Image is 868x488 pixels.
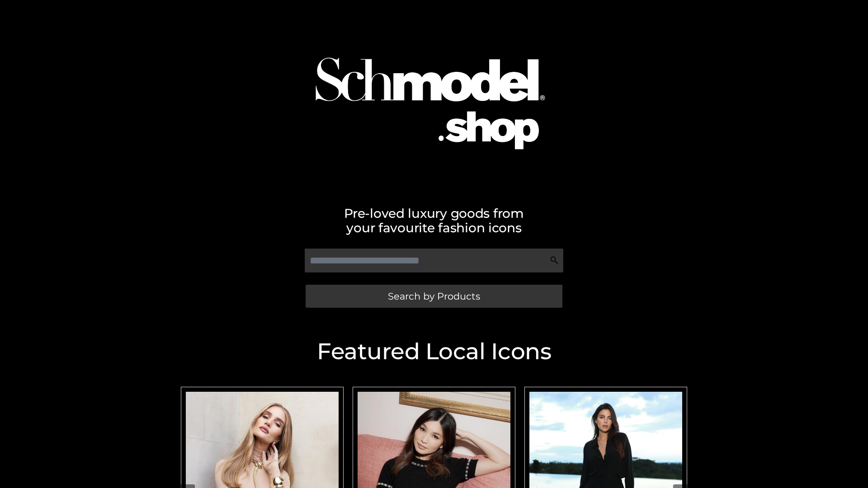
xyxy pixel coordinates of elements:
h2: Pre-loved luxury goods from your favourite fashion icons [176,206,692,235]
span: Search by Products [388,291,480,301]
h2: Featured Local Icons​ [176,340,692,363]
a: Search by Products [306,285,562,308]
img: Search Icon [550,256,559,265]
